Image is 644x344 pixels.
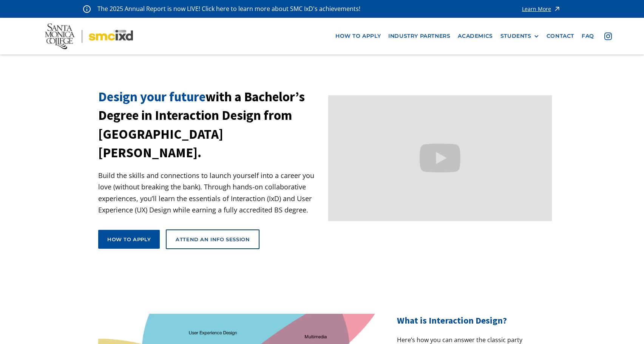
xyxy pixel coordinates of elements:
[454,29,496,43] a: Academics
[166,229,259,249] a: Attend an Info Session
[176,236,250,243] div: Attend an Info Session
[97,4,361,14] p: The 2025 Annual Report is now LIVE! Click here to learn more about SMC IxD's achievements!
[98,170,322,216] p: Build the skills and connections to launch yourself into a career you love (without breaking the ...
[332,29,385,43] a: how to apply
[500,33,531,39] div: STUDENTS
[522,6,551,12] div: Learn More
[500,33,539,39] div: STUDENTS
[543,29,578,43] a: contact
[397,314,546,327] h2: What is Interaction Design?
[45,23,133,49] img: Santa Monica College - SMC IxD logo
[385,29,454,43] a: industry partners
[522,4,561,14] a: Learn More
[578,29,598,43] a: faq
[98,88,205,105] span: Design your future
[328,95,552,221] iframe: Design your future with a Bachelor's Degree in Interaction Design from Santa Monica College
[553,4,561,14] img: icon - arrow - alert
[83,5,91,13] img: icon - information - alert
[107,236,151,243] div: How to apply
[98,88,322,162] h1: with a Bachelor’s Degree in Interaction Design from [GEOGRAPHIC_DATA][PERSON_NAME].
[98,230,160,249] a: How to apply
[604,33,612,40] img: icon - instagram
